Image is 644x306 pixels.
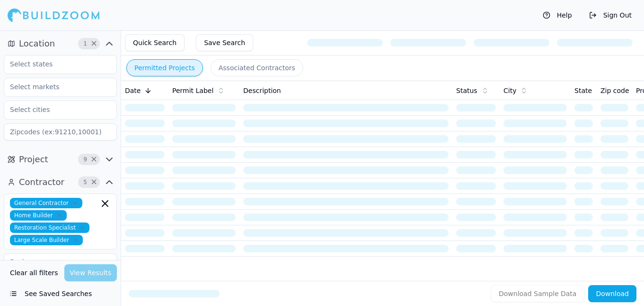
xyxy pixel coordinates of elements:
[4,123,117,140] input: Zipcodes (ex:91210,10001)
[125,86,141,95] span: Date
[4,253,117,270] input: Business name
[4,152,117,167] button: Project9Clear Project filters
[8,264,61,281] button: Clear all filters
[10,235,83,245] span: Large Scale Builder
[19,176,64,189] span: Contractor
[90,41,97,46] span: Clear Location filters
[503,86,516,95] span: City
[80,155,90,164] span: 9
[125,34,185,51] button: Quick Search
[600,86,629,95] span: Zip code
[10,223,89,233] span: Restoration Specialist
[4,56,105,73] input: Select states
[10,198,82,208] span: General Contractor
[211,59,303,76] button: Associated Contractors
[90,157,97,162] span: Clear Project filters
[243,86,281,95] span: Description
[4,78,105,95] input: Select markets
[80,177,90,187] span: 5
[4,36,117,51] button: Location1Clear Location filters
[19,37,55,50] span: Location
[172,86,213,95] span: Permit Label
[10,210,67,221] span: Home Builder
[126,59,203,76] button: Permitted Projects
[538,8,577,23] button: Help
[80,39,90,48] span: 1
[4,101,105,118] input: Select cities
[456,86,477,95] span: Status
[588,285,636,302] button: Download
[574,86,592,95] span: State
[90,180,97,185] span: Clear Contractor filters
[4,175,117,190] button: Contractor5Clear Contractor filters
[19,153,48,166] span: Project
[196,34,253,51] button: Save Search
[584,8,636,23] button: Sign Out
[4,285,117,302] button: See Saved Searches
